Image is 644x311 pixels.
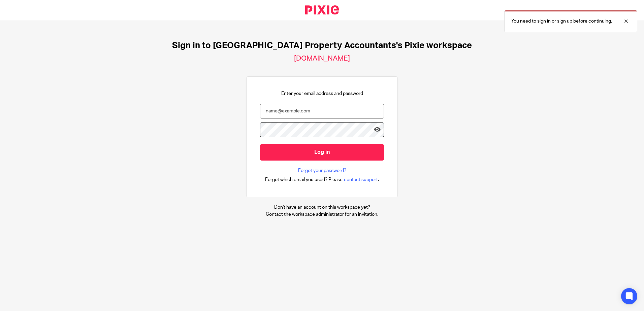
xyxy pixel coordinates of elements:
[298,167,346,174] a: Forgot your password?
[511,18,612,25] p: You need to sign in or sign up before continuing.
[294,54,350,63] h2: [DOMAIN_NAME]
[281,90,363,97] p: Enter your email address and password
[260,104,384,119] input: name@example.com
[172,40,472,51] h1: Sign in to [GEOGRAPHIC_DATA] Property Accountants's Pixie workspace
[265,176,379,183] div: .
[266,204,378,211] p: Don't have an account on this workspace yet?
[266,211,378,218] p: Contact the workspace administrator for an invitation.
[260,144,384,161] input: Log in
[265,176,343,183] span: Forgot which email you used? Please
[344,176,378,183] span: contact support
